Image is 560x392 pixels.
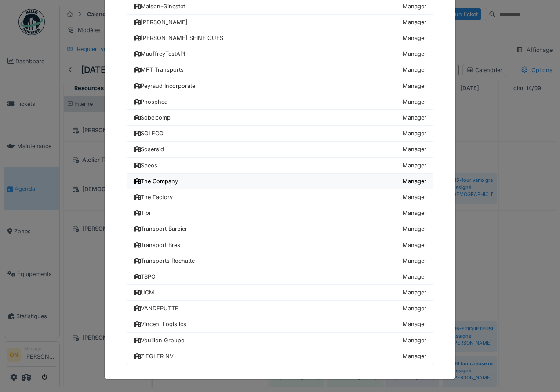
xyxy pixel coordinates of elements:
div: Speos [134,161,157,170]
div: Manager [403,18,426,26]
a: [PERSON_NAME] Manager [127,15,433,30]
div: Manager [403,193,426,201]
div: Manager [403,209,426,217]
div: Tibi [134,209,150,217]
div: The Factory [134,193,173,201]
div: ZIEGLER NV [134,352,174,360]
div: Manager [403,82,426,90]
div: Manager [403,98,426,106]
a: The Factory Manager [127,189,433,205]
a: Sobelcomp Manager [127,110,433,126]
div: Manager [403,272,426,281]
div: Manager [403,336,426,345]
a: Speos Manager [127,158,433,174]
div: Transport Bres [134,241,180,249]
div: [PERSON_NAME] [134,18,188,26]
div: Manager [403,129,426,138]
a: TSPO Manager [127,269,433,285]
div: Transport Barbier [134,225,187,233]
div: Vouillon Groupe [134,336,184,345]
div: Phosphea [134,98,167,106]
div: Manager [403,257,426,265]
div: Manager [403,241,426,249]
a: MauffreyTestAPI Manager [127,46,433,62]
div: Manager [403,145,426,153]
div: Manager [403,177,426,185]
a: SOLECO Manager [127,126,433,142]
div: Manager [403,34,426,42]
a: UCM Manager [127,285,433,301]
div: [PERSON_NAME] SEINE OUEST [134,34,227,42]
div: Manager [403,304,426,312]
a: Tibi Manager [127,205,433,221]
a: Sosersid Manager [127,142,433,157]
a: Phosphea Manager [127,94,433,110]
div: Maison-Ginestet [134,2,185,11]
div: Manager [403,65,426,74]
div: Manager [403,352,426,360]
div: Peyraud Incorporate [134,82,195,90]
div: Manager [403,50,426,58]
div: Transports Rochatte [134,257,195,265]
div: Manager [403,320,426,328]
a: Vouillon Groupe Manager [127,333,433,348]
a: Transport Barbier Manager [127,221,433,237]
div: Manager [403,288,426,297]
a: Transports Rochatte Manager [127,253,433,269]
div: UCM [134,288,154,297]
div: SOLECO [134,129,164,138]
div: Manager [403,161,426,170]
a: [PERSON_NAME] SEINE OUEST Manager [127,30,433,46]
div: Manager [403,225,426,233]
div: The Company [134,177,178,185]
a: Vincent Logistics Manager [127,316,433,332]
a: Peyraud Incorporate Manager [127,78,433,94]
div: MauffreyTestAPI [134,50,185,58]
div: Sobelcomp [134,113,171,122]
div: TSPO [134,272,156,281]
a: VANDEPUTTE Manager [127,301,433,316]
a: ZIEGLER NV Manager [127,348,433,364]
div: MFT Transports [134,65,184,74]
a: Transport Bres Manager [127,237,433,253]
div: Sosersid [134,145,164,153]
a: The Company Manager [127,174,433,189]
div: Vincent Logistics [134,320,186,328]
a: MFT Transports Manager [127,62,433,78]
div: VANDEPUTTE [134,304,178,312]
div: Manager [403,113,426,122]
div: Manager [403,2,426,11]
